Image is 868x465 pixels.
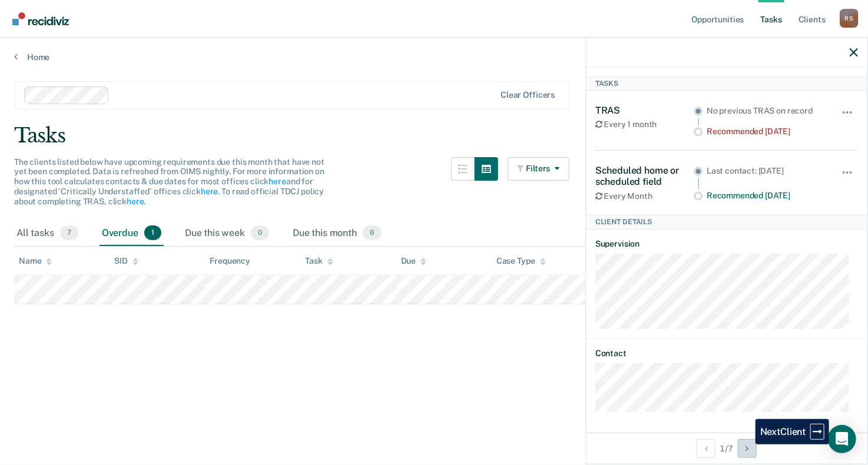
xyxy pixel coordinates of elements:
[144,225,161,241] span: 1
[707,106,825,116] div: No previous TRAS on record
[100,221,164,247] div: Overdue
[707,166,825,176] div: Last contact: [DATE]
[14,157,324,206] span: The clients listed below have upcoming requirements due this month that have not yet been complet...
[697,439,715,458] button: Previous Client
[114,256,138,266] div: SID
[12,12,69,25] img: Recidiviz
[840,9,859,28] div: R S
[14,221,81,247] div: All tasks
[14,52,854,62] a: Home
[828,425,856,453] div: Open Intercom Messenger
[363,225,382,241] span: 6
[127,197,144,206] a: here
[595,348,858,358] dt: Contact
[586,433,867,464] div: 1 / 7
[251,225,269,241] span: 0
[586,215,867,229] div: Client Details
[595,105,694,116] div: TRAS
[595,119,694,129] div: Every 1 month
[595,239,858,249] dt: Supervision
[501,90,555,100] div: Clear officers
[595,191,694,201] div: Every Month
[19,256,52,266] div: Name
[183,221,271,247] div: Due this week
[201,187,218,196] a: here
[401,256,427,266] div: Due
[306,256,333,266] div: Task
[210,256,250,266] div: Frequency
[14,124,854,148] div: Tasks
[290,221,384,247] div: Due this month
[496,256,546,266] div: Case Type
[595,165,694,187] div: Scheduled home or scheduled field
[707,127,825,137] div: Recommended [DATE]
[707,191,825,201] div: Recommended [DATE]
[269,177,286,186] a: here
[60,225,78,241] span: 7
[738,439,757,458] button: Next Client
[508,157,570,181] button: Filters
[586,77,867,91] div: Tasks
[840,9,859,28] button: Profile dropdown button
